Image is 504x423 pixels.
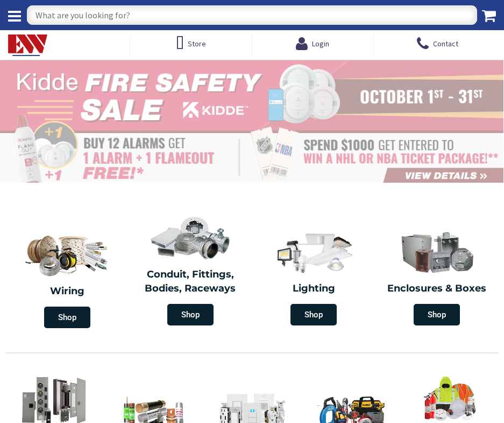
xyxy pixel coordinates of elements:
h2: Enclosures & Boxes [384,282,491,296]
h2: Lighting [260,282,367,296]
h2: Conduit, Fittings, Bodies, Raceways [137,268,244,295]
a: Login [296,34,329,53]
h2: Wiring [11,285,123,299]
span: Shop [290,304,337,325]
input: What are you looking for? [27,5,477,25]
span: Shop [414,304,460,325]
span: Contact [433,34,458,53]
a: Enclosures & Boxes Shop [378,226,496,331]
a: Store [176,34,206,53]
a: Wiring Shop [5,226,129,333]
span: Shop [167,304,214,325]
span: Store [188,39,206,48]
a: Lighting Shop [255,226,373,331]
span: Shop [44,307,90,328]
img: Electrical Wholesalers, Inc. [8,34,47,56]
iframe: Opens a widget where you can find more information [400,393,472,420]
span: Login [312,39,329,48]
a: Conduit, Fittings, Bodies, Raceways Shop [131,212,249,330]
a: Contact [417,34,458,53]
